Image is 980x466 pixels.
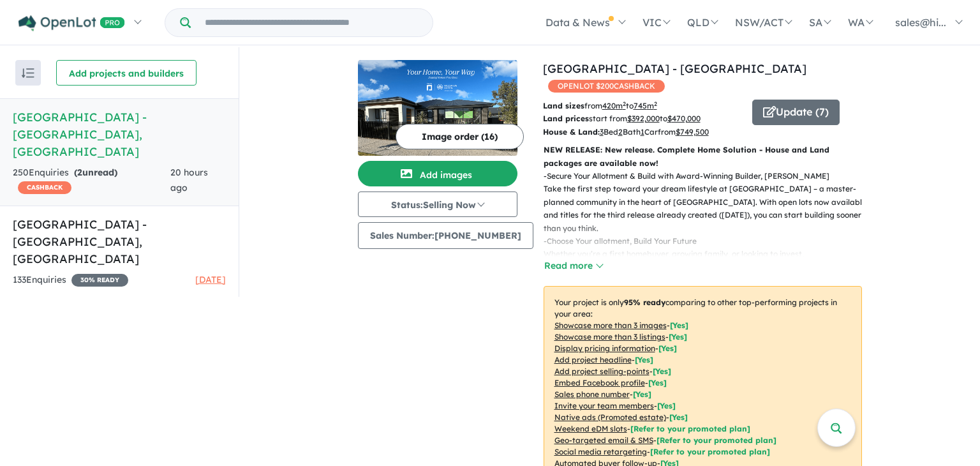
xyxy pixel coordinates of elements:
u: $ 749,500 [676,127,709,137]
u: 420 m [602,101,626,110]
u: Add project selling-points [554,366,650,376]
span: [ Yes ] [658,343,677,353]
u: Display pricing information [554,343,655,353]
p: from [543,100,743,112]
span: sales@hi... [895,16,946,29]
span: [DATE] [195,274,226,285]
u: Native ads (Promoted estate) [554,412,666,422]
span: [Refer to your promoted plan] [630,424,750,433]
span: 2 [77,167,82,178]
u: Geo-targeted email & SMS [554,435,653,445]
u: Invite your team members [554,401,654,410]
span: [ Yes ] [669,332,687,342]
a: [GEOGRAPHIC_DATA] - [GEOGRAPHIC_DATA] [543,61,806,76]
span: OPENLOT $ 200 CASHBACK [548,80,665,93]
span: [ Yes ] [653,366,671,376]
u: Sales phone number [554,389,630,399]
span: to [626,101,657,110]
button: Status:Selling Now [358,192,517,217]
b: Land sizes [543,101,584,110]
u: $ 470,000 [667,114,701,123]
span: [ Yes ] [635,355,653,365]
button: Image order (16) [396,124,524,149]
p: - Choose Your allotment, Build Your Future Whether you’re a first homebuyer, growing family, or l... [544,235,872,287]
button: Read more [544,259,604,273]
u: 1 [641,127,644,137]
span: 30 % READY [71,274,128,287]
p: Bed Bath Car from [543,126,743,139]
span: [Refer to your promoted plan] [657,435,776,445]
u: Showcase more than 3 listings [554,332,665,342]
u: Embed Facebook profile [554,378,645,387]
span: 20 hours ago [170,167,208,193]
u: 745 m [634,101,657,110]
sup: 2 [623,100,626,107]
span: [Refer to your promoted plan] [650,447,770,456]
button: Update (7) [752,100,840,125]
strong: ( unread) [74,167,117,178]
u: Add project headline [554,355,632,365]
span: [ Yes ] [648,378,667,387]
input: Try estate name, suburb, builder or developer [193,9,430,36]
img: Hillsview Green Estate - Angle Vale [358,60,517,156]
p: NEW RELEASE: New release. Complete Home Solution - House and Land packages are available now! [544,144,862,170]
u: Showcase more than 3 images [554,320,667,330]
h5: [GEOGRAPHIC_DATA] - [GEOGRAPHIC_DATA] , [GEOGRAPHIC_DATA] [13,109,226,160]
div: 250 Enquir ies [13,165,170,196]
h5: [GEOGRAPHIC_DATA] - [GEOGRAPHIC_DATA] , [GEOGRAPHIC_DATA] [13,216,226,267]
u: 2 [618,127,623,137]
u: 3 [600,127,604,137]
span: to [660,114,701,123]
span: [Yes] [669,412,688,422]
button: Add projects and builders [56,60,197,86]
span: [ Yes ] [657,401,676,410]
u: Social media retargeting [554,447,647,456]
span: CASHBACK [18,181,71,194]
b: Land prices [543,114,589,123]
img: sort.svg [22,68,34,78]
p: - Secure Your Allotment & Build with Award-Winning Builder, [PERSON_NAME] Take the first step tow... [544,170,872,235]
button: Add images [358,161,517,186]
div: 133 Enquir ies [13,273,128,288]
b: House & Land: [543,127,600,137]
span: [ Yes ] [633,389,651,399]
span: [ Yes ] [670,320,688,330]
b: 95 % ready [624,297,665,307]
sup: 2 [654,100,657,107]
p: start from [543,112,743,125]
img: Openlot PRO Logo White [19,15,125,31]
u: Weekend eDM slots [554,424,627,433]
u: $ 392,000 [627,114,660,123]
button: Sales Number:[PHONE_NUMBER] [358,222,533,249]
